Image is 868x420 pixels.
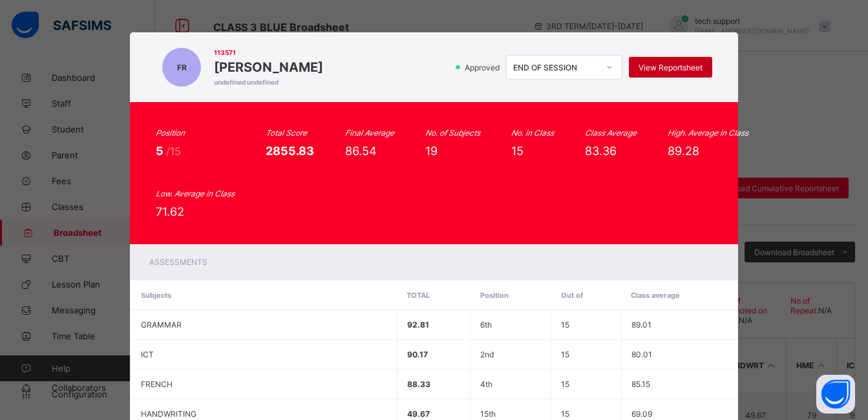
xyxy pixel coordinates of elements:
[407,320,429,330] span: 92.81
[156,205,184,218] span: 71.62
[631,350,652,359] span: 80.01
[141,409,196,419] span: HANDWRITING
[511,128,554,138] i: No. in Class
[177,63,187,72] span: FR
[561,291,583,300] span: Out of
[149,257,207,267] span: Assessments
[480,291,509,300] span: Position
[407,379,430,389] span: 88.33
[166,145,181,158] span: /15
[816,375,855,414] button: Open asap
[345,128,394,138] i: Final Average
[480,409,496,419] span: 15th
[631,320,651,330] span: 89.01
[561,350,569,359] span: 15
[639,63,703,72] span: View Reportsheet
[345,144,377,158] span: 86.54
[585,144,617,158] span: 83.36
[511,144,524,158] span: 15
[668,128,748,138] i: High. Average in Class
[407,291,430,300] span: Total
[141,291,171,300] span: Subjects
[156,144,166,158] span: 5
[561,320,569,330] span: 15
[266,144,314,158] span: 2855.83
[407,350,428,359] span: 90.17
[480,350,494,359] span: 2nd
[425,128,480,138] i: No. of Subjects
[156,128,185,138] i: Position
[463,63,503,72] span: Approved
[425,144,438,158] span: 19
[480,320,492,330] span: 6th
[214,78,323,86] span: undefined undefined
[631,291,680,300] span: Class average
[561,379,569,389] span: 15
[266,128,307,138] i: Total Score
[480,379,492,389] span: 4th
[585,128,637,138] i: Class Average
[141,379,173,389] span: FRENCH
[141,350,154,359] span: ICT
[214,48,323,56] span: 113571
[513,63,598,72] div: END OF SESSION
[668,144,699,158] span: 89.28
[141,320,182,330] span: GRAMMAR
[156,189,235,198] i: Low. Average in Class
[631,379,650,389] span: 85.15
[561,409,569,419] span: 15
[407,409,430,419] span: 49.67
[631,409,652,419] span: 69.09
[214,59,323,75] span: [PERSON_NAME]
